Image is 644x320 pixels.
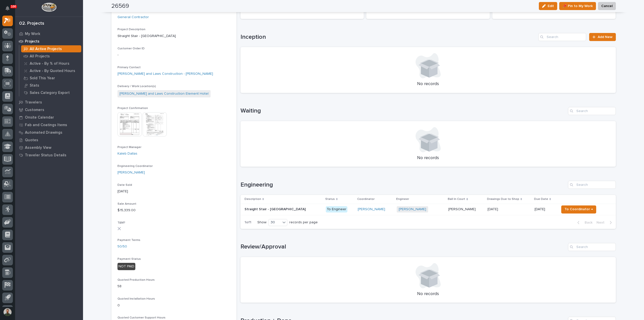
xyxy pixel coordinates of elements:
span: Add New [598,35,613,39]
a: General Contractor [117,15,149,20]
p: - [117,52,230,58]
p: Traveler Status Details [25,153,66,158]
h1: Inception [240,33,537,41]
span: 📌 Pin to My Work [562,3,593,9]
a: All Projects [19,53,83,60]
div: To Engineer [326,206,347,212]
h1: Engineering [240,181,566,189]
a: Traveler Status Details [15,151,83,159]
div: Notifications100 [6,6,13,14]
a: Active - By % of Hours [19,60,83,67]
a: Projects [15,38,83,45]
p: Sales Category Export [30,91,70,95]
a: [PERSON_NAME] [117,170,145,175]
span: Quoted Installation Hours [117,297,155,300]
img: Workspace Logo [42,3,56,12]
button: Notifications [2,3,13,14]
h1: Waiting [240,107,566,115]
span: Payment Status [117,258,141,261]
span: Payment Terms [117,239,140,242]
button: Edit [539,2,557,10]
a: Onsite Calendar [15,114,83,121]
span: Quoted Customer Support Hours [117,316,166,319]
span: Project Description [117,28,145,31]
a: Fab and Coatings Items [15,121,83,129]
p: Fab and Coatings Items [25,123,67,127]
a: Customers [15,106,83,114]
p: [DATE] [488,206,499,211]
input: Search [568,181,616,189]
p: 100 [11,5,16,8]
div: NOT PAID [117,263,135,270]
p: Coordinator [357,196,375,202]
p: My Work [25,32,40,36]
input: Search [568,107,616,115]
p: Travelers [25,100,42,105]
h2: 26569 [111,3,129,10]
p: Status [325,196,335,202]
p: Show [257,220,266,225]
p: Sold This Year [30,76,55,81]
p: [PERSON_NAME] [448,206,477,211]
a: Kaleb Dallas [117,151,137,156]
p: Active - By Quoted Hours [30,69,75,73]
p: Straight Stair - [GEOGRAPHIC_DATA] [117,33,230,39]
div: Search [568,243,616,251]
p: [DATE] [117,189,230,194]
p: No records [247,291,610,297]
button: Cancel [598,2,616,10]
p: records per page [289,220,318,225]
p: Onsite Calendar [25,115,54,120]
a: [PERSON_NAME] and Laws Construction - [PERSON_NAME] [117,71,213,77]
p: Automated Drawings [25,130,62,135]
a: [PERSON_NAME] [399,207,426,211]
a: Travelers [15,98,83,106]
button: Back [573,220,594,225]
h1: Review/Approval [240,243,566,251]
button: 📌 Pin to My Work [559,2,596,10]
p: Ball In Court [448,196,465,202]
span: Project Confirmation [117,107,148,110]
a: Assembly View [15,144,83,151]
span: Back [582,220,592,225]
a: Automated Drawings [15,129,83,136]
span: Delivery / Work Location(s) [117,85,156,88]
a: Sold This Year [19,75,83,82]
p: All Projects [30,54,50,59]
span: Next [596,220,608,225]
span: Customer Order ID [117,47,145,50]
span: Engineering Coordinator [117,165,153,168]
p: Customers [25,108,44,112]
tr: Straight Stair - [GEOGRAPHIC_DATA]Straight Stair - [GEOGRAPHIC_DATA] To Engineer[PERSON_NAME] [PE... [240,204,616,215]
p: Projects [25,39,39,44]
p: Quotes [25,138,38,143]
span: Sale Amount [117,202,136,205]
button: To Coordinator → [561,205,596,214]
p: Assembly View [25,146,51,150]
span: Project Manager [117,146,141,149]
a: Stats [19,82,83,89]
div: 30 [269,220,281,225]
span: Primary Contact [117,66,141,69]
p: No records [247,155,610,161]
p: 0 [117,303,230,308]
p: Active - By % of Hours [30,61,69,66]
p: $ 15,339.00 [117,208,230,213]
span: Quoted Production Hours [117,278,155,281]
p: Engineer [396,196,409,202]
a: Sales Category Export [19,89,83,96]
p: Due Date [534,196,548,202]
a: Add New [589,33,616,41]
a: My Work [15,30,83,38]
a: [PERSON_NAME] [358,207,385,211]
div: 02. Projects [19,21,44,26]
span: Cancel [601,3,613,9]
a: All Active Projects [19,45,83,52]
input: Search [538,33,586,41]
button: Next [594,220,616,225]
span: Date Sold [117,184,132,187]
p: No records [247,81,610,87]
span: T&M? [117,221,125,224]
